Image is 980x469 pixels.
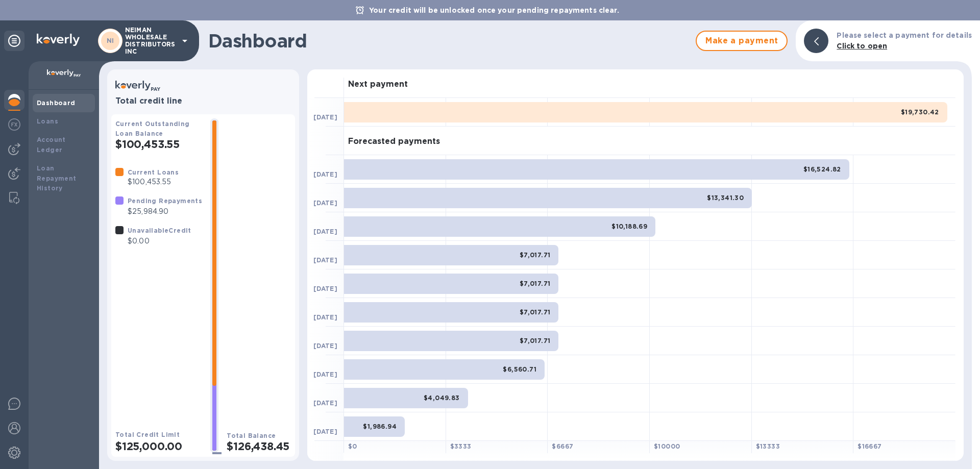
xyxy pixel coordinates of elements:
img: Foreign exchange [8,118,20,131]
b: $1,986.94 [363,423,397,430]
b: Total Balance [227,432,276,439]
b: Account Ledger [37,136,66,154]
b: Please select a payment for details [837,31,972,39]
b: Loans [37,117,58,125]
b: $19,730.42 [901,108,939,116]
b: Your credit will be unlocked once your pending repayments clear. [369,6,619,14]
b: [DATE] [313,256,337,264]
h2: $100,453.55 [115,138,202,151]
b: [DATE] [313,342,337,350]
b: $ 10000 [654,442,680,450]
b: $ 3333 [450,442,472,450]
h2: $125,000.00 [115,440,202,453]
b: $4,049.83 [424,394,460,402]
b: [DATE] [313,113,337,121]
b: Dashboard [37,99,76,107]
b: [DATE] [313,399,337,407]
b: [DATE] [313,228,337,235]
b: $7,017.71 [520,280,551,287]
b: $16,524.82 [803,165,841,173]
b: [DATE] [313,199,337,207]
p: $25,984.90 [128,206,202,217]
h1: Dashboard [208,30,691,52]
b: Click to open [837,42,887,50]
b: Current Outstanding Loan Balance [115,120,190,137]
button: Make a payment [696,31,788,51]
b: $ 16667 [857,442,881,450]
div: Unpin categories [4,31,24,51]
b: [DATE] [313,371,337,378]
b: $ 13333 [756,442,780,450]
b: [DATE] [313,285,337,292]
b: [DATE] [313,428,337,435]
b: [DATE] [313,313,337,321]
img: Logo [37,34,80,46]
b: Loan Repayment History [37,164,77,192]
b: [DATE] [313,170,337,178]
h3: Total credit line [115,96,291,106]
b: $ 0 [348,442,357,450]
b: NI [107,37,114,44]
b: Pending Repayments [128,197,202,205]
b: $6,560.71 [503,365,536,373]
h3: Forecasted payments [348,137,440,146]
b: $7,017.71 [520,337,551,344]
b: Unavailable Credit [128,227,191,234]
b: Total Credit Limit [115,431,180,438]
b: $7,017.71 [520,308,551,316]
b: $7,017.71 [520,251,551,259]
b: Current Loans [128,168,179,176]
b: $10,188.69 [611,223,647,230]
h3: Next payment [348,80,408,89]
b: $13,341.30 [707,194,744,202]
h2: $126,438.45 [227,440,291,453]
span: Make a payment [705,35,778,47]
p: $0.00 [128,236,191,246]
b: $ 6667 [552,442,573,450]
p: $100,453.55 [128,177,179,187]
p: NEIMAN WHOLESALE DISTRIBUTORS INC [125,27,176,55]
